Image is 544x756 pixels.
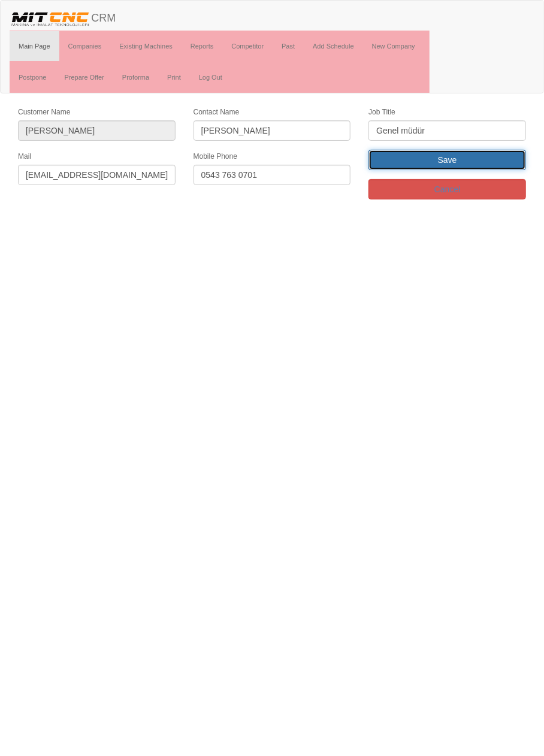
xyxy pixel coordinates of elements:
[194,152,237,162] label: Mobile Phone
[55,62,113,92] a: Prepare Offer
[182,31,223,61] a: Reports
[10,62,55,92] a: Postpone
[110,31,182,61] a: Existing Machines
[18,107,70,117] label: Customer Name
[18,152,31,162] label: Mail
[363,31,424,61] a: New Company
[368,179,526,199] a: Cancel
[59,31,111,61] a: Companies
[1,1,125,31] a: CRM
[368,107,395,117] label: Job Title
[10,31,59,61] a: Main Page
[368,150,526,170] input: Save
[113,62,158,92] a: Proforma
[158,62,190,92] a: Print
[194,107,240,117] label: Contact Name
[273,31,304,61] a: Past
[190,62,231,92] a: Log Out
[10,10,91,28] img: header.png
[222,31,273,61] a: Competitor
[304,31,363,61] a: Add Schedule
